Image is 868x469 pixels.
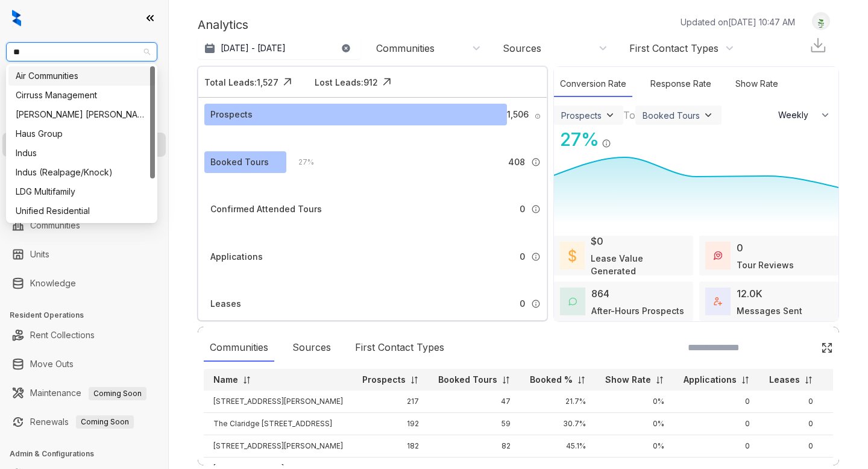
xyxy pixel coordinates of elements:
div: Lease Value Generated [591,252,687,277]
img: SearchIcon [796,342,806,353]
img: Click Icon [821,342,833,354]
a: Units [30,242,49,266]
div: Haus Group [8,124,155,143]
td: 0% [596,435,674,458]
img: sorting [804,376,813,385]
td: 59 [429,413,520,435]
p: Name [213,374,238,386]
p: Booked % [530,374,573,386]
img: Click Icon [278,73,297,91]
img: sorting [502,376,511,385]
p: Applications [684,374,737,386]
a: Move Outs [30,352,74,376]
span: 408 [508,156,525,169]
img: Click Icon [611,128,629,146]
div: Applications [210,250,263,263]
img: UserAvatar [813,15,829,28]
h3: Resident Operations [10,310,168,321]
img: TotalFum [714,297,722,306]
div: Sources [286,334,337,362]
td: 21.7% [520,391,596,413]
span: Coming Soon [89,387,146,400]
img: sorting [577,376,586,385]
a: Knowledge [30,271,76,295]
div: After-Hours Prospects [591,304,684,317]
div: Booked Tours [210,156,269,169]
img: ViewFilterArrow [604,109,616,121]
td: [STREET_ADDRESS][PERSON_NAME] [204,435,353,458]
img: TourReviews [714,251,722,260]
a: Rent Collections [30,323,95,347]
img: sorting [741,376,750,385]
div: 12.0K [737,286,763,301]
div: Tour Reviews [737,259,794,271]
div: To [623,108,635,122]
div: 864 [591,286,609,301]
td: 0 [759,435,823,458]
div: Cirruss Management [16,89,148,102]
img: Info [531,204,541,214]
div: Lost Leads: 912 [315,76,378,89]
a: RenewalsComing Soon [30,410,134,434]
div: Messages Sent [737,304,802,317]
td: 0 [759,391,823,413]
div: 27 % [554,126,599,153]
div: Communities [204,334,274,362]
li: Knowledge [2,271,166,295]
button: Weekly [771,104,838,126]
img: Info [531,252,541,262]
div: Indus [8,143,155,163]
p: Analytics [198,16,248,34]
p: [DATE] - [DATE] [221,42,286,54]
td: 0 [759,413,823,435]
img: sorting [655,376,664,385]
div: Sources [503,42,541,55]
div: Total Leads: 1,527 [204,76,278,89]
li: Collections [2,162,166,186]
li: Rent Collections [2,323,166,347]
div: Unified Residential [8,201,155,221]
td: The Claridge [STREET_ADDRESS] [204,413,353,435]
td: 47 [429,391,520,413]
p: Updated on [DATE] 10:47 AM [681,16,795,28]
a: Communities [30,213,80,238]
div: [PERSON_NAME] [PERSON_NAME] [16,108,148,121]
li: Units [2,242,166,266]
td: 0 [674,413,759,435]
li: Renewals [2,410,166,434]
img: Click Icon [378,73,396,91]
td: 0% [596,413,674,435]
div: $0 [591,234,603,248]
img: LeaseValue [568,248,576,262]
li: Communities [2,213,166,238]
p: Lease% [832,374,867,386]
p: Show Rate [605,374,651,386]
td: 0 [674,435,759,458]
div: Cirruss Management [8,86,155,105]
div: 27 % [286,156,314,169]
div: Air Communities [8,66,155,86]
div: 0 [737,241,743,255]
div: Air Communities [16,69,148,83]
div: Indus [16,146,148,160]
div: Communities [376,42,435,55]
span: 0 [520,297,525,310]
li: Leads [2,81,166,105]
div: Confirmed Attended Tours [210,203,322,216]
li: Move Outs [2,352,166,376]
span: 0 [520,203,525,216]
div: LDG Multifamily [16,185,148,198]
td: 0% [596,391,674,413]
img: sorting [410,376,419,385]
div: Haus Group [16,127,148,140]
span: 1,506 [507,108,529,121]
td: 192 [353,413,429,435]
td: 182 [353,435,429,458]
img: Info [602,139,611,148]
li: Leasing [2,133,166,157]
div: Leases [210,297,241,310]
div: Show Rate [729,71,784,97]
div: First Contact Types [629,42,719,55]
div: LDG Multifamily [8,182,155,201]
h3: Admin & Configurations [10,449,168,459]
